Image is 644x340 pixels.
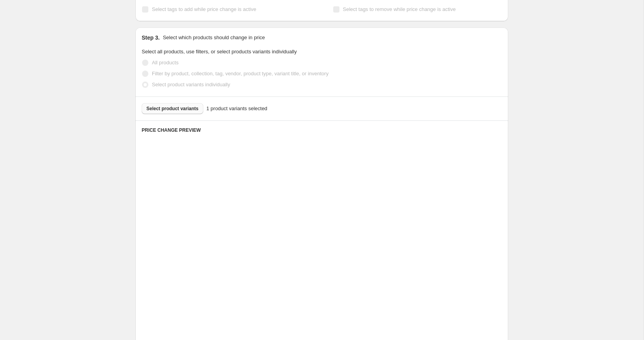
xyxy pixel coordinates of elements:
h2: Step 3. [142,34,160,42]
p: Select which products should change in price [163,34,265,42]
span: 1 product variants selected [206,105,267,113]
span: Select tags to add while price change is active [152,6,256,12]
h6: PRICE CHANGE PREVIEW [142,127,502,133]
span: Select all products, use filters, or select products variants individually [142,49,297,55]
span: Filter by product, collection, tag, vendor, product type, variant title, or inventory [152,71,328,76]
span: Select product variants individually [152,82,230,87]
span: All products [152,60,179,65]
span: Select tags to remove while price change is active [343,6,456,12]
